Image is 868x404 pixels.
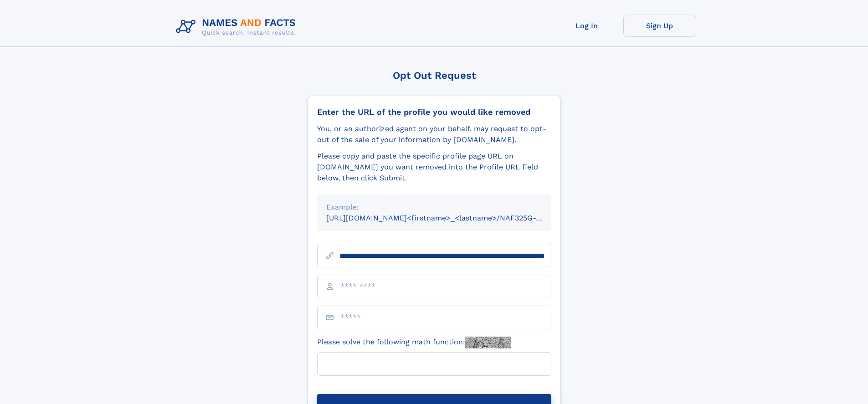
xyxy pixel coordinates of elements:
[172,15,303,39] img: Logo Names and Facts
[317,123,551,145] div: You, or an authorized agent on your behalf, may request to opt-out of the sale of your informatio...
[326,202,542,213] div: Example:
[623,15,696,37] a: Sign Up
[308,70,561,81] div: Opt Out Request
[550,15,623,37] a: Log In
[317,337,511,348] label: Please solve the following math function:
[326,214,569,222] small: [URL][DOMAIN_NAME]<firstname>_<lastname>/NAF325G-xxxxxxxx
[317,107,551,117] div: Enter the URL of the profile you would like removed
[317,151,551,184] div: Please copy and paste the specific profile page URL on [DOMAIN_NAME] you want removed into the Pr...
